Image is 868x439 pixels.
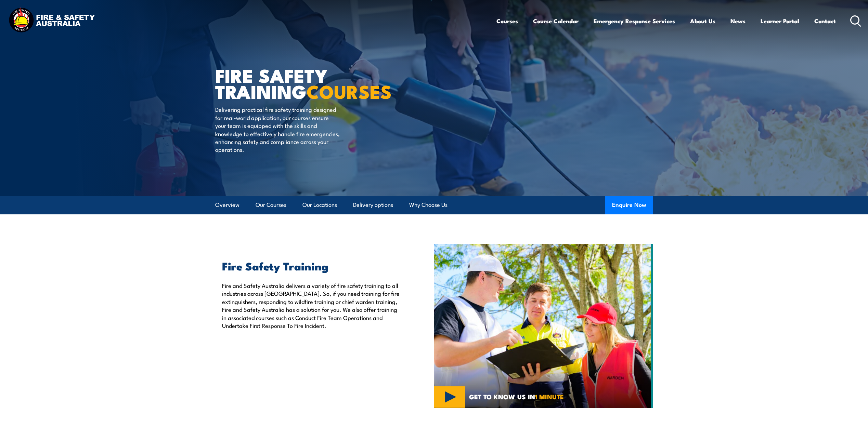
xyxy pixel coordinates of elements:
span: GET TO KNOW US IN [469,394,564,400]
p: Fire and Safety Australia delivers a variety of fire safety training to all industries across [GE... [222,281,403,329]
a: Learner Portal [761,12,799,30]
a: Why Choose Us [409,196,448,214]
h2: Fire Safety Training [222,261,403,270]
a: Course Calendar [533,12,579,30]
button: Enquire Now [605,196,653,214]
a: Emergency Response Services [594,12,675,30]
img: Fire Safety Training Courses [434,244,653,408]
a: Courses [496,12,518,30]
a: Our Courses [256,196,286,214]
a: Contact [814,12,836,30]
p: Delivering practical fire safety training designed for real-world application, our courses ensure... [215,105,340,153]
strong: 1 MINUTE [535,391,564,401]
strong: COURSES [307,77,392,105]
a: Overview [215,196,239,214]
h1: FIRE SAFETY TRAINING [215,67,384,99]
a: Delivery options [353,196,393,214]
a: News [730,12,746,30]
a: Our Locations [302,196,337,214]
a: About Us [690,12,715,30]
